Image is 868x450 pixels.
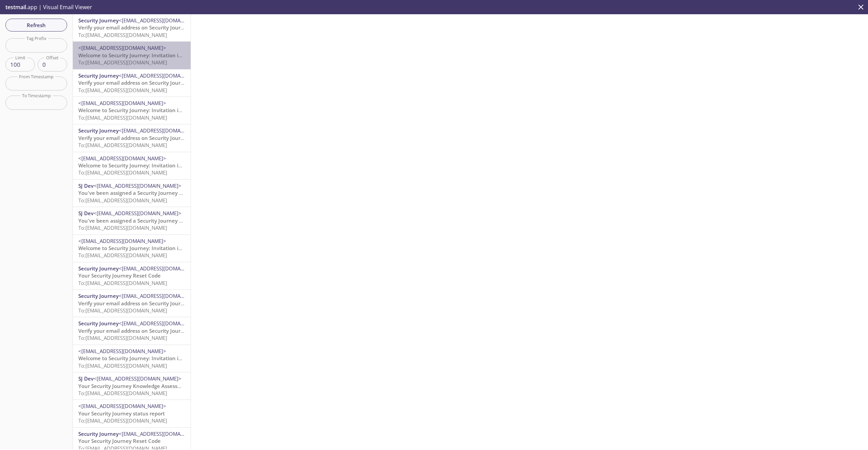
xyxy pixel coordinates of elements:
span: SJ Dev [78,375,94,382]
span: <[EMAIL_ADDRESS][DOMAIN_NAME]> [119,127,206,134]
span: Verify your email address on Security Journey [78,300,190,307]
span: <[EMAIL_ADDRESS][DOMAIN_NAME]> [119,430,206,437]
div: SJ Dev<[EMAIL_ADDRESS][DOMAIN_NAME]>You've been assigned a Security Journey Knowledge AssessmentT... [73,207,191,234]
span: To: [EMAIL_ADDRESS][DOMAIN_NAME] [78,114,167,121]
span: <[EMAIL_ADDRESS][DOMAIN_NAME]> [78,348,166,354]
span: To: [EMAIL_ADDRESS][DOMAIN_NAME] [78,362,167,369]
div: <[EMAIL_ADDRESS][DOMAIN_NAME]>Your Security Journey status reportTo:[EMAIL_ADDRESS][DOMAIN_NAME] [73,400,191,427]
span: You've been assigned a Security Journey Knowledge Assessment [78,189,237,196]
span: SJ Dev [78,182,94,189]
span: To: [EMAIL_ADDRESS][DOMAIN_NAME] [78,59,167,66]
span: <[EMAIL_ADDRESS][DOMAIN_NAME]> [119,72,206,79]
span: Refresh [11,21,62,29]
span: Verify your email address on Security Journey [78,79,190,86]
span: Verify your email address on Security Journey [78,135,190,141]
span: Security Journey [78,127,119,134]
span: <[EMAIL_ADDRESS][DOMAIN_NAME]> [94,210,181,217]
span: SJ Dev [78,210,94,217]
span: Welcome to Security Journey: Invitation instructions [78,107,206,114]
div: SJ Dev<[EMAIL_ADDRESS][DOMAIN_NAME]>Your Security Journey Knowledge Assessment is WaitingTo:[EMAI... [73,372,191,400]
div: <[EMAIL_ADDRESS][DOMAIN_NAME]>Welcome to Security Journey: Invitation instructionsTo:[EMAIL_ADDRE... [73,42,191,69]
span: To: [EMAIL_ADDRESS][DOMAIN_NAME] [78,87,167,94]
span: <[EMAIL_ADDRESS][DOMAIN_NAME]> [94,375,181,382]
span: To: [EMAIL_ADDRESS][DOMAIN_NAME] [78,417,167,424]
span: <[EMAIL_ADDRESS][DOMAIN_NAME]> [78,403,166,409]
span: To: [EMAIL_ADDRESS][DOMAIN_NAME] [78,280,167,286]
span: Security Journey [78,17,119,24]
span: To: [EMAIL_ADDRESS][DOMAIN_NAME] [78,307,167,314]
span: <[EMAIL_ADDRESS][DOMAIN_NAME]> [78,100,166,106]
div: Security Journey<[EMAIL_ADDRESS][DOMAIN_NAME]>Verify your email address on Security JourneyTo:[EM... [73,317,191,344]
span: To: [EMAIL_ADDRESS][DOMAIN_NAME] [78,169,167,176]
span: <[EMAIL_ADDRESS][DOMAIN_NAME]> [78,238,166,244]
span: To: [EMAIL_ADDRESS][DOMAIN_NAME] [78,224,167,231]
span: <[EMAIL_ADDRESS][DOMAIN_NAME]> [119,265,206,272]
span: <[EMAIL_ADDRESS][DOMAIN_NAME]> [119,320,206,327]
div: Security Journey<[EMAIL_ADDRESS][DOMAIN_NAME]>Verify your email address on Security JourneyTo:[EM... [73,124,191,151]
span: Security Journey [78,292,119,299]
span: To: [EMAIL_ADDRESS][DOMAIN_NAME] [78,252,167,259]
span: To: [EMAIL_ADDRESS][DOMAIN_NAME] [78,32,167,38]
span: To: [EMAIL_ADDRESS][DOMAIN_NAME] [78,142,167,148]
div: SJ Dev<[EMAIL_ADDRESS][DOMAIN_NAME]>You've been assigned a Security Journey Knowledge AssessmentT... [73,180,191,207]
div: <[EMAIL_ADDRESS][DOMAIN_NAME]>Welcome to Security Journey: Invitation instructionsTo:[EMAIL_ADDRE... [73,152,191,179]
span: <[EMAIL_ADDRESS][DOMAIN_NAME]> [119,292,206,299]
span: Your Security Journey Reset Code [78,272,161,279]
div: <[EMAIL_ADDRESS][DOMAIN_NAME]>Welcome to Security Journey: Invitation instructionsTo:[EMAIL_ADDRE... [73,345,191,372]
span: <[EMAIL_ADDRESS][DOMAIN_NAME]> [78,155,166,162]
span: Verify your email address on Security Journey [78,327,190,334]
div: <[EMAIL_ADDRESS][DOMAIN_NAME]>Welcome to Security Journey: Invitation instructionsTo:[EMAIL_ADDRE... [73,97,191,124]
span: Security Journey [78,320,119,327]
span: Your Security Journey Knowledge Assessment is Waiting [78,383,216,389]
span: Security Journey [78,72,119,79]
div: Security Journey<[EMAIL_ADDRESS][DOMAIN_NAME]>Verify your email address on Security JourneyTo:[EM... [73,14,191,41]
span: Welcome to Security Journey: Invitation instructions [78,52,206,59]
span: Security Journey [78,430,119,437]
span: <[EMAIL_ADDRESS][DOMAIN_NAME]> [78,44,166,51]
span: You've been assigned a Security Journey Knowledge Assessment [78,217,237,224]
span: Welcome to Security Journey: Invitation instructions [78,162,206,169]
span: To: [EMAIL_ADDRESS][DOMAIN_NAME] [78,390,167,396]
span: Your Security Journey Reset Code [78,437,161,444]
div: Security Journey<[EMAIL_ADDRESS][DOMAIN_NAME]>Your Security Journey Reset CodeTo:[EMAIL_ADDRESS][... [73,262,191,289]
span: Your Security Journey status report [78,410,165,417]
div: Security Journey<[EMAIL_ADDRESS][DOMAIN_NAME]>Verify your email address on Security JourneyTo:[EM... [73,290,191,317]
button: Refresh [5,19,67,32]
span: Security Journey [78,265,119,272]
span: <[EMAIL_ADDRESS][DOMAIN_NAME]> [119,17,206,24]
span: <[EMAIL_ADDRESS][DOMAIN_NAME]> [94,182,181,189]
span: To: [EMAIL_ADDRESS][DOMAIN_NAME] [78,334,167,341]
div: <[EMAIL_ADDRESS][DOMAIN_NAME]>Welcome to Security Journey: Invitation instructionsTo:[EMAIL_ADDRE... [73,235,191,262]
span: Welcome to Security Journey: Invitation instructions [78,355,206,362]
span: To: [EMAIL_ADDRESS][DOMAIN_NAME] [78,197,167,204]
span: Welcome to Security Journey: Invitation instructions [78,245,206,251]
span: testmail [5,3,26,11]
span: Verify your email address on Security Journey [78,24,190,31]
div: Security Journey<[EMAIL_ADDRESS][DOMAIN_NAME]>Verify your email address on Security JourneyTo:[EM... [73,69,191,97]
